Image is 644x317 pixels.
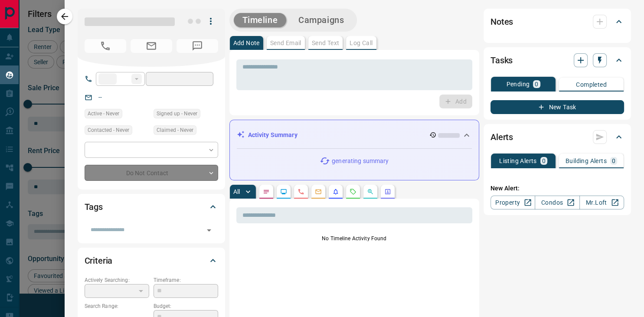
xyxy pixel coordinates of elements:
div: Activity Summary [237,127,472,143]
svg: Agent Actions [384,188,391,195]
button: Open [203,224,215,236]
button: Timeline [234,13,287,27]
p: Search Range: [85,302,149,310]
button: Campaigns [290,13,353,27]
span: No Number [177,39,218,53]
h2: Tags [85,200,103,214]
h2: Criteria [85,254,113,268]
a: -- [98,94,102,101]
h2: Alerts [490,130,513,144]
a: Property [490,196,535,209]
svg: Requests [350,188,356,195]
p: 0 [542,158,546,164]
svg: Listing Alerts [332,188,339,195]
p: New Alert: [490,184,624,193]
div: Alerts [490,127,624,147]
svg: Notes [263,188,270,195]
span: Claimed - Never [157,126,193,134]
span: Active - Never [88,109,119,118]
span: No Number [85,39,126,53]
p: Add Note [233,40,260,46]
p: Activity Summary [248,131,297,140]
a: Mr.Loft [579,196,624,209]
svg: Emails [315,188,322,195]
div: Do Not Contact [85,165,218,181]
p: Actively Searching: [85,276,149,284]
p: Timeframe: [154,276,218,284]
button: New Task [490,100,624,114]
div: Tasks [490,50,624,71]
a: Condos [535,196,579,209]
span: Contacted - Never [88,126,129,134]
p: No Timeline Activity Found [236,235,473,242]
svg: Lead Browsing Activity [280,188,287,195]
h2: Notes [490,15,513,29]
p: All [233,189,240,195]
p: Listing Alerts [499,158,537,164]
svg: Calls [297,188,304,195]
p: Completed [576,82,607,88]
p: Pending [506,81,530,87]
p: generating summary [332,157,389,166]
p: Building Alerts [566,158,607,164]
span: No Email [131,39,172,53]
svg: Opportunities [367,188,374,195]
span: Signed up - Never [157,109,197,118]
div: Criteria [85,250,218,271]
p: 0 [612,158,615,164]
h2: Tasks [490,53,513,67]
p: 0 [535,81,538,87]
p: Budget: [154,302,218,310]
div: Notes [490,11,624,32]
div: Tags [85,196,218,217]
